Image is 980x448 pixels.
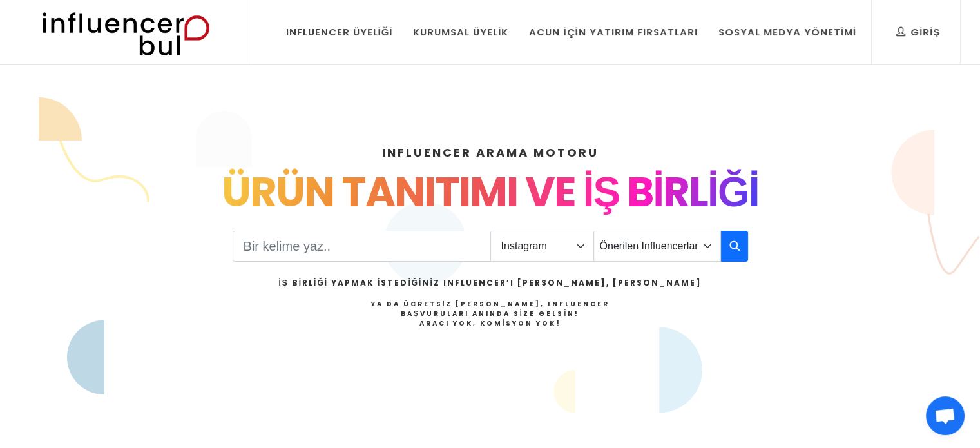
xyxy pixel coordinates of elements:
[926,396,965,435] div: Open chat
[278,277,701,289] h2: İş Birliği Yapmak İstediğiniz Influencer’ı [PERSON_NAME], [PERSON_NAME]
[278,299,701,328] h4: Ya da Ücretsiz [PERSON_NAME], Influencer Başvuruları Anında Size Gelsin!
[73,161,908,223] div: ÜRÜN TANITIMI VE İŞ BİRLİĞİ
[896,25,940,39] div: Giriş
[233,231,491,262] input: Search
[413,25,508,39] div: Kurumsal Üyelik
[73,144,908,161] h4: INFLUENCER ARAMA MOTORU
[718,25,856,39] div: Sosyal Medya Yönetimi
[529,25,697,39] div: Acun İçin Yatırım Fırsatları
[419,318,561,328] strong: Aracı Yok, Komisyon Yok!
[286,25,393,39] div: Influencer Üyeliği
